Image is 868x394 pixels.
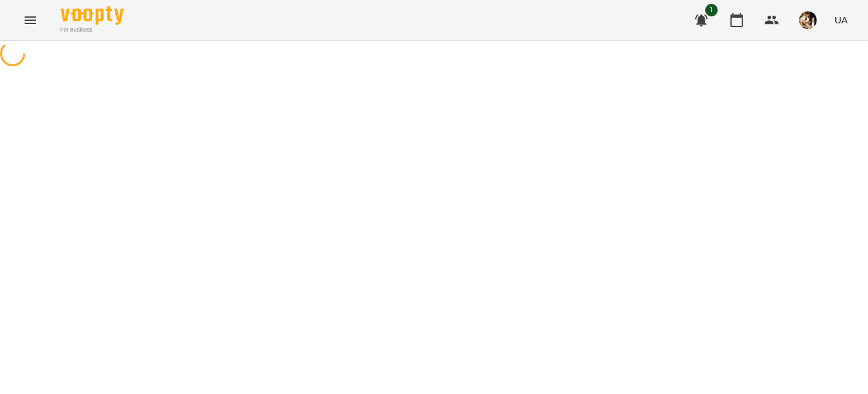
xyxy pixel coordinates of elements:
[835,13,848,27] span: UA
[830,8,853,32] button: UA
[61,6,124,25] img: Voopty Logo
[61,26,124,34] span: For Business
[705,4,718,16] span: 1
[799,11,817,29] img: 0162ea527a5616b79ea1cf03ccdd73a5.jpg
[15,5,45,35] button: Menu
